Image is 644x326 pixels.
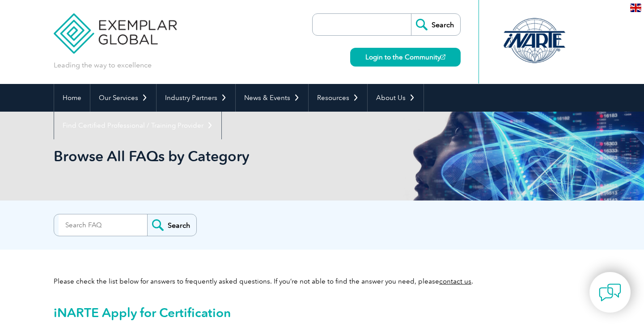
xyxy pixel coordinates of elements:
a: Find Certified Professional / Training Provider [54,112,221,139]
a: Home [54,84,90,112]
h1: Browse All FAQs by Category [54,147,397,165]
a: Industry Partners [157,84,235,112]
input: Search [147,214,196,236]
a: About Us [368,84,424,112]
a: contact us [439,277,471,285]
a: Login to the Community [350,48,461,67]
img: contact-chat.png [599,281,621,304]
input: Search FAQ [59,214,147,236]
img: en [630,4,641,12]
a: Resources [309,84,367,112]
p: Leading the way to excellence [54,60,152,70]
a: News & Events [236,84,308,112]
img: open_square.png [441,54,445,59]
input: Search [411,14,460,35]
p: Please check the list below for answers to frequently asked questions. If you’re not able to find... [54,276,590,286]
h2: iNARTE Apply for Certification [54,305,590,320]
a: Our Services [90,84,156,112]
